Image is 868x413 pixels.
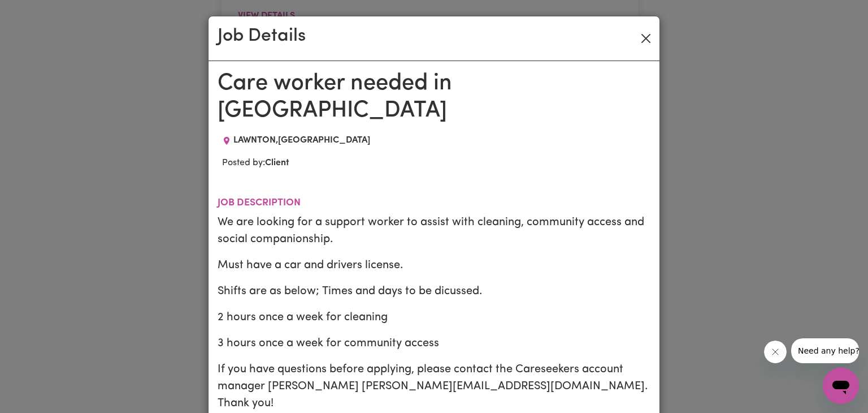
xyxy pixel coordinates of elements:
[233,136,370,145] span: LAWNTON , [GEOGRAPHIC_DATA]
[218,70,650,124] h1: Care worker needed in [GEOGRAPHIC_DATA]
[7,8,68,17] span: Need any help?
[218,361,650,412] p: If you have questions before applying, please contact the Careseekers account manager [PERSON_NAM...
[218,214,650,248] p: We are looking for a support worker to assist with cleaning, community access and social companio...
[265,158,289,167] b: Client
[218,25,306,47] h2: Job Details
[218,134,375,147] div: Job location: LAWNTON, Queensland
[218,283,650,300] p: Shifts are as below; Times and days to be dicussed.
[791,338,859,363] iframe: Message from company
[823,368,859,404] iframe: Button to launch messaging window
[218,257,650,274] p: Must have a car and drivers license.
[222,158,289,167] span: Posted by:
[764,341,787,363] iframe: Close message
[218,335,650,352] p: 3 hours once a week for community access
[637,29,655,48] button: Close
[218,197,650,209] h2: Job description
[218,309,650,326] p: 2 hours once a week for cleaning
